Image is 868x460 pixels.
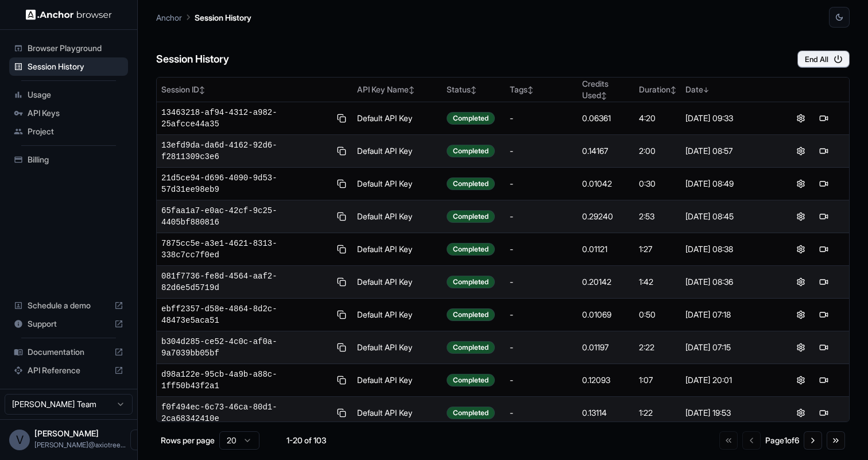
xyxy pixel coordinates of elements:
div: Support [9,315,128,333]
div: - [510,243,573,255]
div: Date [685,84,771,95]
div: [DATE] 07:18 [685,309,771,320]
div: - [510,407,573,419]
div: 1:42 [639,276,676,288]
div: Tags [510,84,573,95]
span: Project [28,126,123,137]
span: Browser Playground [28,42,123,54]
img: Anchor Logo [26,9,112,20]
div: 2:22 [639,342,676,353]
span: ↕ [528,86,533,94]
span: Documentation [28,346,110,358]
div: 0:30 [639,178,676,190]
td: Default API Key [352,397,442,430]
div: Credits Used [582,78,630,101]
h6: Session History [156,51,229,68]
p: Anchor [156,11,182,24]
div: 0.14167 [582,145,630,157]
div: - [510,113,573,124]
div: 0.01042 [582,178,630,190]
span: ↕ [671,86,676,94]
div: 0.06361 [582,113,630,124]
div: - [510,309,573,320]
div: 2:00 [639,145,676,157]
div: API Key Name [357,84,437,95]
div: Browser Playground [9,39,128,57]
div: 1:07 [639,374,676,386]
span: API Keys [28,107,123,119]
span: vipin@axiotree.com [34,440,126,449]
td: Default API Key [352,266,442,299]
span: Billing [28,154,123,165]
span: ↓ [703,86,709,94]
div: [DATE] 08:45 [685,211,771,222]
div: - [510,178,573,190]
div: 0.01069 [582,309,630,320]
div: Completed [447,407,495,419]
div: Completed [447,177,495,190]
div: - [510,211,573,222]
nav: breadcrumb [156,11,251,24]
div: - [510,342,573,353]
td: Default API Key [352,102,442,135]
span: 21d5ce94-d696-4090-9d53-57d31ee98eb9 [161,172,330,195]
span: d98a122e-95cb-4a9b-a88c-1ff50b43f2a1 [161,369,330,392]
td: Default API Key [352,200,442,233]
span: 13463218-af94-4312-a982-25afcce44a35 [161,107,330,130]
div: 0.01121 [582,243,630,255]
div: [DATE] 09:33 [685,113,771,124]
div: [DATE] 19:53 [685,407,771,419]
div: API Keys [9,104,128,122]
div: - [510,145,573,157]
span: Session History [28,61,123,72]
div: Completed [447,374,495,386]
div: API Reference [9,361,128,380]
div: Completed [447,341,495,354]
td: Default API Key [352,135,442,168]
div: 2:53 [639,211,676,222]
div: - [510,276,573,288]
div: Completed [447,145,495,157]
div: Completed [447,112,495,125]
span: 081f7736-fe8d-4564-aaf2-82d6e5d5719d [161,270,330,293]
span: b304d285-ce52-4c0c-af0a-9a7039bb05bf [161,336,330,359]
span: ↕ [409,86,414,94]
div: 0.01197 [582,342,630,353]
div: Completed [447,210,495,223]
div: Duration [639,84,676,95]
td: Default API Key [352,233,442,266]
div: 0.12093 [582,374,630,386]
div: [DATE] 08:38 [685,243,771,255]
div: Billing [9,150,128,169]
td: Default API Key [352,331,442,364]
div: Session History [9,57,128,76]
div: [DATE] 08:57 [685,145,771,157]
div: Completed [447,308,495,321]
div: [DATE] 08:36 [685,276,771,288]
span: API Reference [28,365,110,376]
div: Status [447,84,501,95]
td: Default API Key [352,168,442,200]
span: Usage [28,89,123,100]
div: 1:27 [639,243,676,255]
p: Session History [195,11,251,24]
div: 0:50 [639,309,676,320]
div: - [510,374,573,386]
div: Schedule a demo [9,296,128,315]
button: End All [797,51,850,68]
span: 7875cc5e-a3e1-4621-8313-338c7cc7f0ed [161,238,330,261]
div: Page 1 of 6 [765,435,799,446]
div: [DATE] 08:49 [685,178,771,190]
div: Documentation [9,343,128,361]
div: V [9,430,30,450]
div: Session ID [161,84,348,95]
div: 4:20 [639,113,676,124]
span: Support [28,318,110,330]
p: Rows per page [161,435,215,446]
span: ↕ [199,86,205,94]
span: Schedule a demo [28,300,110,311]
span: ↕ [601,91,607,100]
td: Default API Key [352,299,442,331]
span: f0f494ec-6c73-46ca-80d1-2ca68342410e [161,401,330,424]
div: 1:22 [639,407,676,419]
